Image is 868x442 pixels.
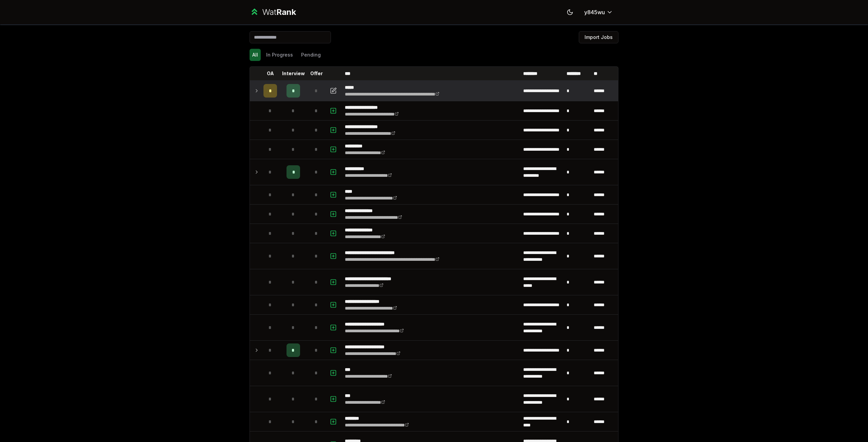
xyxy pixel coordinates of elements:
button: In Progress [263,49,296,61]
p: Interview [282,70,305,77]
button: Import Jobs [579,31,618,43]
span: y845wu [584,8,605,16]
button: All [250,49,261,61]
p: Offer [310,70,323,77]
div: Wat [262,7,296,18]
button: Pending [298,49,323,61]
p: OA [267,70,274,77]
span: Rank [276,7,296,17]
button: y845wu [579,6,618,18]
a: WatRank [250,7,296,18]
